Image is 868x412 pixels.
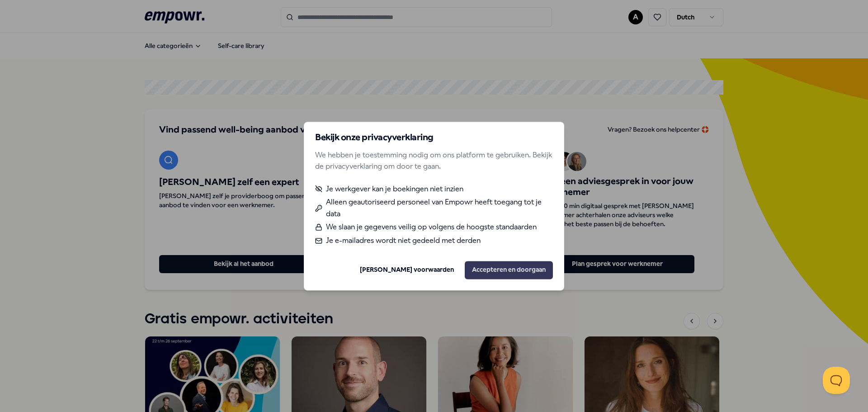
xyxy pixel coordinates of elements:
[360,265,454,275] a: [PERSON_NAME] voorwaarden
[315,222,553,233] li: We slaan je gegevens veilig op volgens de hoogste standaarden
[315,197,553,220] li: Alleen geautoriseerd personeel van Empowr heeft toegang tot je data
[315,183,553,195] li: Je werkgever kan je boekingen niet inzien
[465,261,553,279] button: Accepteren en doorgaan
[315,235,553,246] li: Je e-mailadres wordt niet gedeeld met derden
[315,149,553,172] p: We hebben je toestemming nodig om ons platform te gebruiken. Bekijk de privacyverklaring om door ...
[353,261,461,279] button: [PERSON_NAME] voorwaarden
[315,133,553,142] h2: Bekijk onze privacyverklaring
